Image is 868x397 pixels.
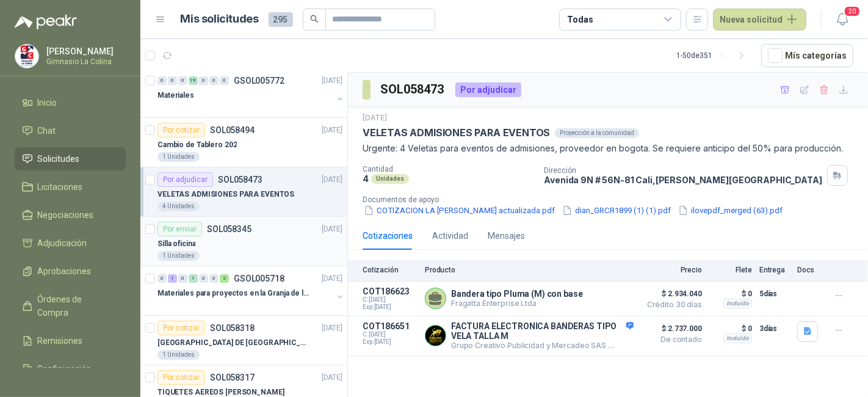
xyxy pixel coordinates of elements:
div: 0 [168,76,177,85]
span: 295 [269,12,293,27]
span: Negociaciones [38,208,94,222]
p: SOL058473 [218,175,262,184]
p: SOL058494 [210,126,255,134]
p: COT186651 [363,321,418,331]
p: Urgente: 4 Veletas para eventos de admisiones, proveedor en bogota. Se requiere anticipo del 50% ... [363,142,853,155]
p: Gimnasio La Colina [46,58,123,65]
a: Negociaciones [15,203,126,227]
span: $ 2.934.040 [641,286,702,301]
div: 0 [199,274,208,283]
p: Producto [425,266,634,274]
p: [DATE] [322,75,342,87]
p: Documentos de apoyo [363,195,863,204]
a: Por cotizarSOL058494[DATE] Cambio de Tablero 2021 Unidades [140,118,347,167]
div: 19 [189,76,198,85]
div: 0 [209,274,219,283]
span: search [310,15,319,23]
p: GSOL005718 [234,274,284,283]
div: 1 Unidades [157,350,200,360]
p: Cambio de Tablero 202 [157,139,237,151]
p: [DATE] [322,372,342,384]
p: Materiales [157,90,194,101]
button: ilovepdf_merged (63).pdf [677,204,784,217]
span: Inicio [38,96,57,109]
p: COT186623 [363,286,418,296]
img: Company Logo [15,45,38,68]
p: [GEOGRAPHIC_DATA] DE [GEOGRAPHIC_DATA] [157,337,309,349]
span: Exp: [DATE] [363,338,418,346]
a: Configuración [15,357,126,381]
button: COTIZACION LA [PERSON_NAME] actualizada.pdf [363,204,556,217]
div: Cotizaciones [363,229,413,242]
p: Docs [797,266,822,274]
span: Adjudicación [38,236,87,250]
div: Por cotizar [157,123,205,137]
p: VELETAS ADMISIONES PARA EVENTOS [363,126,550,139]
div: Por cotizar [157,370,205,385]
p: [DATE] [322,224,342,235]
p: Avenida 9N # 56N-81 Cali , [PERSON_NAME][GEOGRAPHIC_DATA] [544,175,822,185]
p: [DATE] [322,322,342,334]
span: Solicitudes [38,152,80,166]
div: 1 Unidades [157,251,200,261]
a: Órdenes de Compra [15,288,126,324]
img: Logo peakr [15,15,77,29]
span: $ 2.737.000 [641,321,702,336]
span: Remisiones [38,334,83,348]
p: Materiales para proyectos en la Granja de la UI [157,288,309,299]
p: 3 días [759,321,790,336]
button: Mís categorías [761,44,853,67]
p: [DATE] [363,112,387,124]
span: Chat [38,124,56,137]
a: Solicitudes [15,147,126,170]
p: Cantidad [363,165,534,173]
h3: SOL058473 [380,80,446,99]
span: 20 [844,5,861,17]
p: Bandera tipo Pluma (M) con base [451,289,583,299]
span: De contado [641,336,702,343]
div: 4 Unidades [157,202,200,211]
p: Grupo Creativo Publicidad y Mercadeo SAS [451,341,634,351]
div: 0 [178,76,187,85]
p: FACTURA ELECTRONICA BANDERAS TIPO VELA TALLA M [451,321,634,341]
a: Por cotizarSOL058318[DATE] [GEOGRAPHIC_DATA] DE [GEOGRAPHIC_DATA]1 Unidades [140,316,347,365]
a: Por adjudicarSOL058473[DATE] VELETAS ADMISIONES PARA EVENTOS4 Unidades [140,167,347,217]
p: [DATE] [322,273,342,285]
a: 0 0 0 19 0 0 0 GSOL005772[DATE] Materiales [157,73,345,112]
div: 1 [189,274,198,283]
div: 0 [199,76,208,85]
div: 0 [157,274,167,283]
a: Remisiones [15,329,126,352]
button: Nueva solicitud [713,9,806,31]
div: 2 [220,274,229,283]
p: Cotización [363,266,418,274]
span: C: [DATE] [363,296,418,304]
div: 0 [209,76,219,85]
div: Por adjudicar [455,82,521,97]
div: Actividad [432,229,468,242]
a: Adjudicación [15,231,126,255]
a: Por enviarSOL058345[DATE] Silla oficina1 Unidades [140,217,347,266]
div: 0 [220,76,229,85]
p: 4 [363,173,369,184]
div: 0 [178,274,187,283]
a: 0 1 0 1 0 0 2 GSOL005718[DATE] Materiales para proyectos en la Granja de la UI [157,271,345,310]
div: 1 [168,274,177,283]
button: 20 [831,9,853,31]
p: [DATE] [322,125,342,136]
span: Exp: [DATE] [363,304,418,311]
p: 5 días [759,286,790,301]
a: Inicio [15,91,126,114]
div: Directo [608,341,640,351]
div: 1 Unidades [157,152,200,162]
p: Dirección [544,166,822,175]
span: Aprobaciones [38,264,92,278]
div: 1 - 50 de 351 [676,46,751,65]
p: VELETAS ADMISIONES PARA EVENTOS [157,189,294,200]
div: 0 [157,76,167,85]
button: dian_GRCR1899 (1) (1).pdf [561,204,672,217]
p: SOL058318 [210,324,255,332]
div: Todas [567,13,593,26]
div: Incluido [723,299,752,308]
p: SOL058317 [210,373,255,382]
